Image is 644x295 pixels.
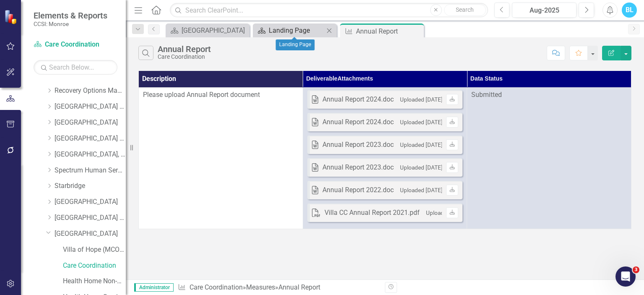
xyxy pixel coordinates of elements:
[322,140,394,150] div: Annual Report 2023.doc
[322,163,394,172] div: Annual Report 2023.doc
[426,209,495,216] small: Uploaded [DATE] 10:04 AM
[34,10,107,21] span: Elements & Reports
[134,283,174,292] span: Administrator
[55,181,126,191] a: Starbridge
[400,141,465,148] small: Uploaded [DATE] 4:56 PM
[158,54,211,60] div: Care Coordination
[55,102,126,112] a: [GEOGRAPHIC_DATA] (RRH)
[512,3,576,18] button: Aug-2025
[615,266,636,287] iframe: Intercom live chat
[34,21,107,27] small: CCSI: Monroe
[633,266,639,273] span: 3
[143,91,260,99] span: Please upload Annual Report document
[55,150,126,159] a: [GEOGRAPHIC_DATA], Inc.
[55,213,126,223] a: [GEOGRAPHIC_DATA] (RRH)
[4,9,19,24] img: ClearPoint Strategy
[467,87,631,229] td: Double-Click to Edit
[400,119,465,125] small: Uploaded [DATE] 8:52 PM
[278,283,320,291] div: Annual Report
[63,277,126,286] a: Health Home Non-Medicaid Care Management
[400,164,465,171] small: Uploaded [DATE] 4:48 PM
[34,60,117,75] input: Search Below...
[276,39,315,50] div: Landing Page
[400,187,469,193] small: Uploaded [DATE] 10:38 AM
[55,166,126,175] a: Spectrum Human Services, Inc.
[325,208,420,218] div: Villa CC Annual Report 2021.pdf
[170,3,488,18] input: Search ClearPoint...
[63,245,126,255] a: Villa of Hope (MCOMH Internal)
[55,86,126,96] a: Recovery Options Made Easy
[255,25,324,36] a: Landing Page
[55,197,126,207] a: [GEOGRAPHIC_DATA]
[622,3,637,18] button: BL
[322,95,394,104] div: Annual Report 2024.doc
[400,96,465,103] small: Uploaded [DATE] 8:52 PM
[139,87,303,229] td: Double-Click to Edit
[168,25,247,36] a: [GEOGRAPHIC_DATA]
[190,283,243,291] a: Care Coordination
[356,26,422,37] div: Annual Report
[246,283,275,291] a: Measures
[63,261,126,271] a: Care Coordination
[471,91,502,99] span: Submitted
[34,40,117,50] a: Care Coordination
[444,4,486,16] button: Search
[322,185,394,195] div: Annual Report 2022.doc
[55,229,126,239] a: [GEOGRAPHIC_DATA]
[158,44,211,54] div: Annual Report
[55,134,126,144] a: [GEOGRAPHIC_DATA] (RRH)
[303,87,467,229] td: Double-Click to Edit
[55,118,126,128] a: [GEOGRAPHIC_DATA]
[322,117,394,127] div: Annual Report 2024.doc
[269,25,324,36] div: Landing Page
[178,283,379,292] div: » »
[515,5,574,16] div: Aug-2025
[456,6,474,13] span: Search
[182,25,247,36] div: [GEOGRAPHIC_DATA]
